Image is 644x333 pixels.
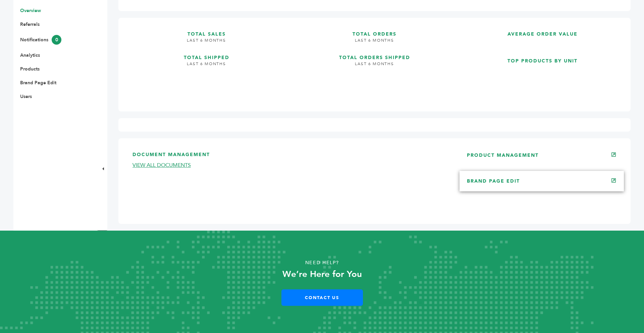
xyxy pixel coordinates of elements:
a: Users [20,93,32,100]
h4: LAST 6 MONTHS [125,61,288,72]
h4: LAST 6 MONTHS [293,61,456,72]
h3: TOTAL SALES [125,25,288,38]
a: AVERAGE ORDER VALUE [461,25,624,46]
a: TOP PRODUCTS BY UNIT [461,51,624,99]
a: Notifications0 [20,37,61,43]
h4: LAST 6 MONTHS [125,38,288,48]
a: Contact Us [281,289,363,306]
a: BRAND PAGE EDIT [467,178,520,184]
a: Brand Page Edit [20,80,56,86]
a: TOTAL ORDERS LAST 6 MONTHS TOTAL ORDERS SHIPPED LAST 6 MONTHS [293,25,456,99]
a: Products [20,66,40,72]
h3: TOTAL ORDERS [293,25,456,38]
h3: TOP PRODUCTS BY UNIT [461,51,624,64]
a: VIEW ALL DOCUMENTS [132,161,191,169]
strong: We’re Here for You [282,268,362,280]
h3: AVERAGE ORDER VALUE [461,25,624,38]
a: Referrals [20,21,40,28]
h3: TOTAL ORDERS SHIPPED [293,48,456,61]
a: TOTAL SALES LAST 6 MONTHS TOTAL SHIPPED LAST 6 MONTHS [125,25,288,99]
p: Need Help? [32,258,612,268]
a: Overview [20,7,41,14]
a: PRODUCT MANAGEMENT [467,152,539,158]
h3: DOCUMENT MANAGEMENT [132,151,447,162]
h4: LAST 6 MONTHS [293,38,456,48]
h3: TOTAL SHIPPED [125,48,288,61]
a: Analytics [20,52,40,58]
span: 0 [52,35,61,45]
